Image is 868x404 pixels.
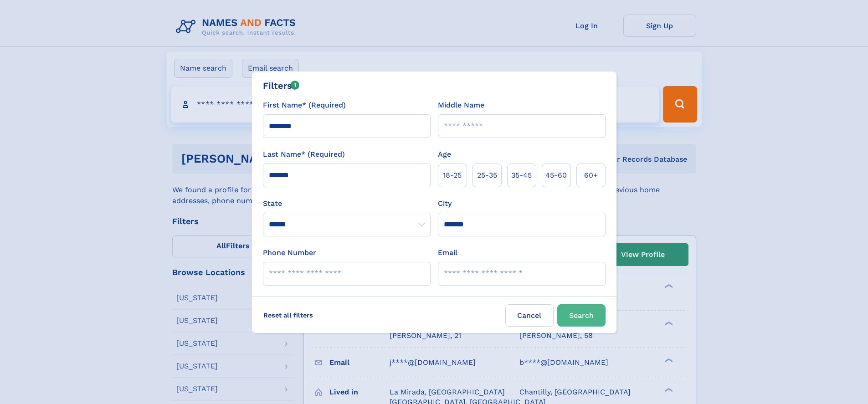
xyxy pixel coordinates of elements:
label: State [263,198,431,209]
div: Filters [263,79,300,92]
label: Email [438,247,457,258]
label: City [438,198,452,209]
label: Age [438,149,451,160]
label: Phone Number [263,247,316,258]
span: 35‑45 [511,170,532,181]
span: 45‑60 [545,170,567,181]
label: Middle Name [438,100,484,111]
label: Reset all filters [257,304,319,326]
label: First Name* (Required) [263,100,346,111]
span: 25‑35 [477,170,497,181]
span: 18‑25 [443,170,462,181]
button: Search [557,304,606,327]
span: 60+ [584,170,598,181]
label: Last Name* (Required) [263,149,345,160]
label: Cancel [505,304,554,327]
